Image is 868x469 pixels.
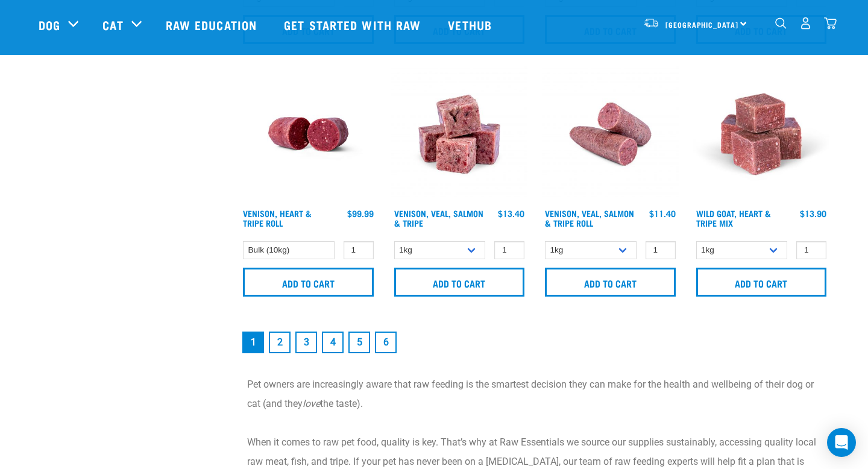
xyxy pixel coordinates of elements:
[39,16,60,34] a: Dog
[247,375,822,414] p: Pet owners are increasingly aware that raw feeding is the smartest decision they can make for the...
[800,209,826,218] div: $13.90
[243,211,312,225] a: Venison, Heart & Tripe Roll
[269,332,291,353] a: Goto page 2
[498,209,524,218] div: $13.40
[347,209,374,218] div: $99.99
[243,268,374,297] input: Add to cart
[545,211,634,225] a: Venison, Veal, Salmon & Tripe Roll
[665,22,738,27] span: [GEOGRAPHIC_DATA]
[154,1,272,49] a: Raw Education
[696,268,827,297] input: Add to cart
[545,268,676,297] input: Add to cart
[394,268,525,297] input: Add to cart
[375,332,397,353] a: Goto page 6
[322,332,344,353] a: Goto page 4
[242,332,264,353] a: Page 1
[824,17,837,30] img: home-icon@2x.png
[643,17,659,28] img: van-moving.png
[102,16,123,34] a: Cat
[240,66,377,203] img: Raw Essentials Venison Heart & Tripe Hypoallergenic Raw Pet Food Bulk Roll Unwrapped
[394,211,483,225] a: Venison, Veal, Salmon & Tripe
[391,66,528,203] img: Venison Veal Salmon Tripe 1621
[272,1,436,49] a: Get started with Raw
[542,66,679,203] img: Venison Veal Salmon Tripe 1651
[344,241,374,260] input: 1
[775,17,787,29] img: home-icon-1@2x.png
[693,66,830,203] img: Goat Heart Tripe 8451
[303,398,320,409] em: love
[295,332,317,353] a: Goto page 3
[796,241,826,260] input: 1
[696,211,771,225] a: Wild Goat, Heart & Tripe Mix
[348,332,370,353] a: Goto page 5
[827,428,856,457] div: Open Intercom Messenger
[649,209,676,218] div: $11.40
[240,329,829,356] nav: pagination
[494,241,524,260] input: 1
[646,241,676,260] input: 1
[799,17,812,30] img: user.png
[436,1,507,49] a: Vethub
